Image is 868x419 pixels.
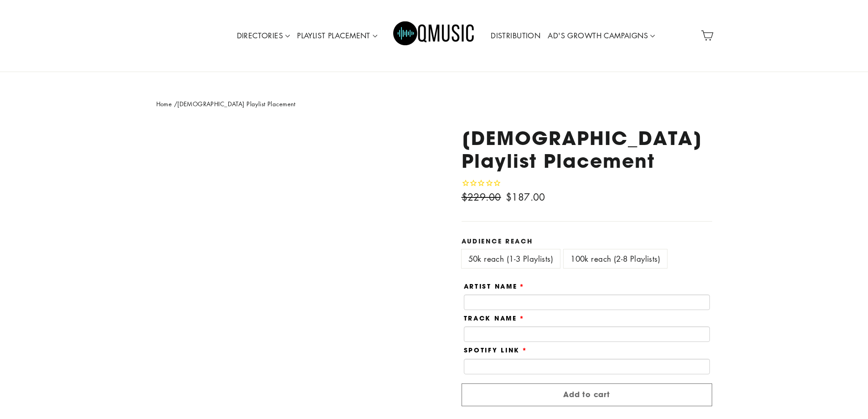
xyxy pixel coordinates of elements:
a: DIRECTORIES [233,26,294,47]
span: $229.00 [462,191,501,203]
a: AD'S GROWTH CAMPAIGNS [544,26,658,47]
span: $187.00 [506,191,545,203]
nav: breadcrumbs [156,99,712,109]
img: Q Music Promotions [393,15,475,56]
label: Artist Name [464,283,525,290]
h1: [DEMOGRAPHIC_DATA] Playlist Placement [462,127,712,171]
label: Spotify Link [464,347,528,354]
a: Home [156,99,172,108]
label: 50k reach (1-3 Playlists) [462,249,560,268]
div: Primary [205,9,663,62]
label: 100k reach (2-8 Playlists) [564,249,667,268]
label: Audience Reach [462,238,712,245]
label: Track Name [464,315,525,322]
a: PLAYLIST PLACEMENT [293,26,381,47]
button: Add to cart [462,383,712,406]
span: Add to cart [563,389,610,399]
span: / [174,99,177,108]
span: Rated 0.0 out of 5 stars 0 reviews [462,176,503,190]
a: DISTRIBUTION [487,26,544,47]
